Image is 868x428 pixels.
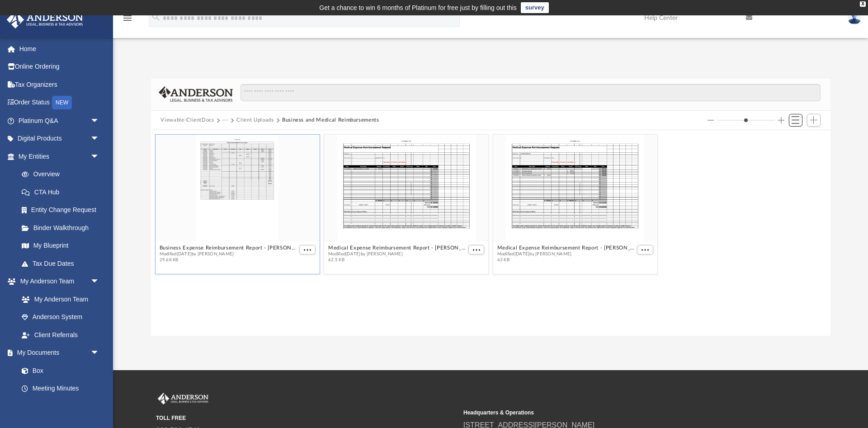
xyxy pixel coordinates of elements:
[159,257,297,263] span: 29.68 KB
[13,254,113,273] a: Tax Due Dates
[122,17,133,24] a: menu
[156,393,210,404] img: Anderson Advisors Platinum Portal
[463,409,764,417] small: Headquarters & Operations
[6,130,113,148] a: Digital Productsarrow_drop_down
[90,147,108,166] span: arrow_drop_down
[328,257,466,263] span: 62.5 KB
[521,2,549,13] a: survey
[156,414,457,422] small: TOLL FREE
[90,344,108,362] span: arrow_drop_down
[151,130,830,335] div: grid
[848,11,861,24] img: User Pic
[6,94,113,112] a: Order StatusNEW
[6,273,108,291] a: My Anderson Teamarrow_drop_down
[6,75,113,94] a: Tax Organizers
[497,245,635,251] button: Medical Expense Reimbursement Report - [PERSON_NAME].xls
[637,245,653,255] button: More options
[13,165,113,183] a: Overview
[13,308,108,326] a: Anderson System
[159,245,297,251] button: Business Expense Reimbursement Report - [PERSON_NAME].xlsx
[13,362,104,380] a: Box
[13,183,113,201] a: CTA Hub
[13,380,108,398] a: Meeting Minutes
[90,130,108,148] span: arrow_drop_down
[319,2,517,13] div: Get a chance to win 6 months of Platinum for free just by filling out this
[497,251,635,257] span: Modified [DATE] by [PERSON_NAME]
[236,116,274,124] button: Client Uploads
[807,114,821,127] button: Add
[151,12,161,22] i: search
[13,237,108,255] a: My Blueprint
[52,96,72,109] div: NEW
[860,1,866,7] div: close
[13,201,113,219] a: Entity Change Request
[6,40,113,58] a: Home
[241,84,820,101] input: Search files and folders
[6,147,113,165] a: My Entitiesarrow_drop_down
[6,112,113,130] a: Platinum Q&Aarrow_drop_down
[282,116,379,124] button: Business and Medical Reimbursements
[4,11,86,28] img: Anderson Advisors Platinum Portal
[328,251,466,257] span: Modified [DATE] by [PERSON_NAME]
[778,117,784,123] button: Increase column size
[789,114,802,127] button: Switch to List View
[13,290,104,308] a: My Anderson Team
[13,219,113,237] a: Binder Walkthrough
[159,251,297,257] span: Modified [DATE] by [PERSON_NAME]
[13,326,108,344] a: Client Referrals
[222,116,228,124] button: ···
[122,13,133,24] i: menu
[90,273,108,291] span: arrow_drop_down
[13,397,104,415] a: Forms Library
[708,117,714,123] button: Decrease column size
[299,245,316,255] button: More options
[160,116,214,124] button: Viewable-ClientDocs
[90,112,108,130] span: arrow_drop_down
[497,257,635,263] span: 63 KB
[468,245,484,255] button: More options
[328,245,466,251] button: Medical Expense Reimbursement Report - [PERSON_NAME].xls
[717,117,775,123] input: Column size
[6,58,113,76] a: Online Ordering
[6,344,108,362] a: My Documentsarrow_drop_down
